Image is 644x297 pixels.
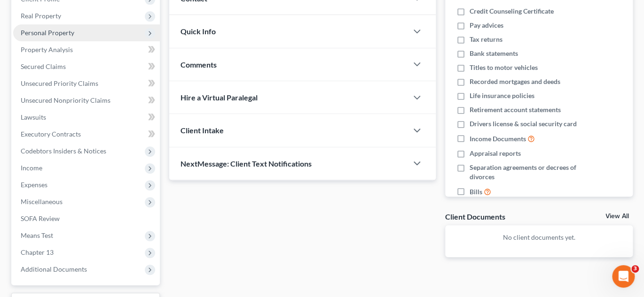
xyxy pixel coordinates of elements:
a: View All [605,213,629,220]
span: Lawsuits [21,113,46,121]
span: Unsecured Nonpriority Claims [21,96,110,104]
span: Separation agreements or decrees of divorces [470,163,578,182]
span: Real Property [21,12,61,20]
span: Income [21,164,42,172]
span: Titles to motor vehicles [470,63,538,72]
a: SOFA Review [13,210,160,227]
span: Unsecured Priority Claims [21,79,98,87]
span: Secured Claims [21,62,66,70]
a: Unsecured Priority Claims [13,75,160,92]
span: Retirement account statements [470,105,561,114]
a: Unsecured Nonpriority Claims [13,92,160,109]
span: NextMessage: Client Text Notifications [181,159,312,168]
span: Credit Counseling Certificate [470,7,554,16]
span: Chapter 13 [21,248,54,256]
span: Quick Info [181,27,216,36]
span: Property Analysis [21,46,73,53]
span: Personal Property [21,29,74,37]
span: Hire a Virtual Paralegal [181,93,258,102]
span: Means Test [21,231,53,239]
span: Life insurance policies [470,91,534,100]
span: Appraisal reports [470,149,521,158]
iframe: Intercom live chat [612,265,635,288]
span: Bills [470,187,482,197]
span: Additional Documents [21,265,87,273]
span: Miscellaneous [21,198,63,206]
span: Drivers license & social security card [470,119,577,129]
a: Property Analysis [13,41,160,58]
span: Bank statements [470,49,518,58]
span: Codebtors Insiders & Notices [21,147,106,155]
span: Recorded mortgages and deeds [470,77,560,86]
span: Income Documents [470,134,526,144]
span: Comments [181,60,217,69]
span: 3 [631,265,639,273]
span: Pay advices [470,21,503,30]
span: Client Intake [181,126,224,135]
span: Tax returns [470,35,503,44]
div: Client Documents [445,212,505,221]
a: Secured Claims [13,58,160,75]
span: Executory Contracts [21,130,81,138]
a: Lawsuits [13,109,160,126]
p: No client documents yet. [453,233,625,242]
span: SOFA Review [21,214,60,222]
span: Expenses [21,181,47,189]
a: Executory Contracts [13,126,160,143]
